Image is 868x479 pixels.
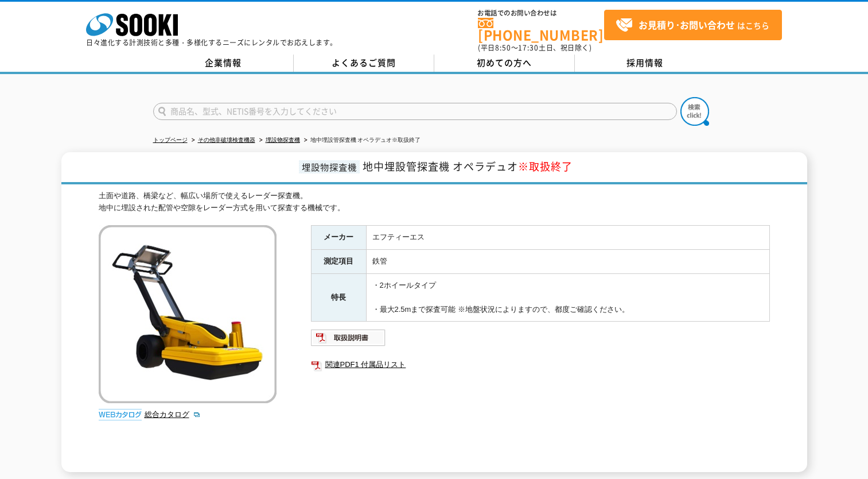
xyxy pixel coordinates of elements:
[153,137,188,143] a: トップページ
[99,225,277,403] img: 地中埋設管探査機 オペラデュオ※取扱終了
[363,159,573,174] span: 地中埋設管探査機 オペラデュオ
[478,10,604,17] span: お電話でのお問い合わせは
[311,357,770,372] a: 関連PDF1 付属品リスト
[478,18,604,41] a: [PHONE_NUMBER]
[299,160,360,173] span: 埋設物探査機
[680,97,709,126] img: btn_search.png
[616,17,769,34] span: はこちら
[153,55,294,72] a: 企業情報
[311,226,366,250] th: メーカー
[518,159,573,174] span: ※取扱終了
[294,55,434,72] a: よくあるご質問
[153,103,677,120] input: 商品名、型式、NETIS番号を入力してください
[99,190,770,214] div: 土面や道路、橋梁など、幅広い場所で使えるレーダー探査機。 地中に埋設された配管や空隙をレーダー方式を用いて探査する機械です。
[311,337,386,345] a: 取扱説明書
[366,274,769,322] td: ・2ホイールタイプ ・最大2.5mまで探査可能 ※地盤状況によりますので、都度ご確認ください。
[477,56,532,69] span: 初めての方へ
[266,137,300,143] a: 埋設物探査機
[478,43,591,53] span: (平日 ～ 土日、祝日除く)
[366,226,769,250] td: エフティーエス
[604,10,782,40] a: お見積り･お問い合わせはこちら
[575,55,715,72] a: 採用情報
[434,55,575,72] a: 初めての方へ
[99,409,142,420] img: webカタログ
[311,329,386,347] img: 取扱説明書
[639,18,735,32] strong: お見積り･お問い合わせ
[311,274,366,322] th: 特長
[198,137,255,143] a: その他非破壊検査機器
[311,250,366,274] th: 測定項目
[302,134,421,146] li: 地中埋設管探査機 オペラデュオ※取扱終了
[145,410,201,419] a: 総合カタログ
[518,43,539,53] span: 17:30
[495,43,511,53] span: 8:50
[86,39,337,46] p: 日々進化する計測技術と多種・多様化するニーズにレンタルでお応えします。
[366,250,769,274] td: 鉄管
